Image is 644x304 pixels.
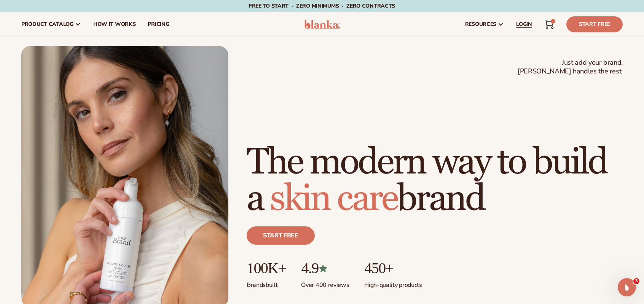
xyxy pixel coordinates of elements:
p: 4.9 [301,260,349,277]
span: LOGIN [516,21,532,27]
a: Start Free [566,16,623,32]
a: LOGIN [510,12,538,37]
span: resources [465,21,496,27]
p: Brands built [247,277,286,289]
a: pricing [142,12,175,37]
p: 450+ [364,260,422,277]
span: product catalog [21,21,73,27]
a: How It Works [87,12,142,37]
iframe: Intercom live chat [618,278,636,296]
span: skin care [270,177,397,221]
a: product catalog [15,12,87,37]
span: 3 [633,278,639,284]
span: pricing [148,21,169,27]
span: Free to start · ZERO minimums · ZERO contracts [249,2,395,10]
span: 1 [553,19,553,24]
h1: The modern way to build a brand [247,144,623,217]
span: How It Works [93,21,136,27]
a: Start free [247,226,315,245]
span: Just add your brand. [PERSON_NAME] handles the rest. [518,58,623,76]
p: 100K+ [247,260,286,277]
a: resources [459,12,510,37]
p: High-quality products [364,277,422,289]
img: logo [304,20,340,29]
p: Over 400 reviews [301,277,349,289]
